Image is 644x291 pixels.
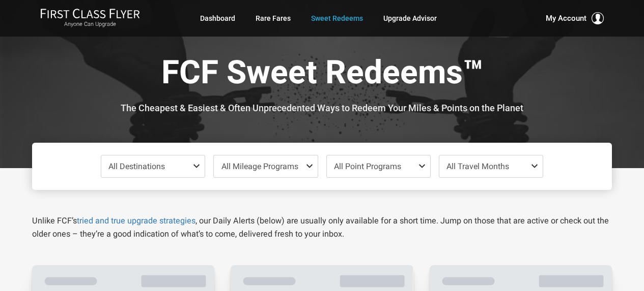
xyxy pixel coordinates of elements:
h3: The Cheapest & Easiest & Often Unprecedented Ways to Redeem Your Miles & Points on the Planet [40,103,604,113]
span: All Mileage Programs [221,161,298,171]
a: Rare Fares [256,9,291,27]
small: Anyone Can Upgrade [40,21,140,28]
a: tried and true upgrade strategies [77,216,195,225]
a: Dashboard [200,9,235,27]
span: My Account [546,12,586,24]
h1: FCF Sweet Redeems™ [40,55,604,94]
img: First Class Flyer [40,8,140,19]
span: All Point Programs [334,161,401,171]
a: Upgrade Advisor [383,9,437,27]
button: My Account [546,12,604,24]
p: Unlike FCF’s , our Daily Alerts (below) are usually only available for a short time. Jump on thos... [32,214,612,241]
a: Sweet Redeems [311,9,363,27]
span: All Travel Months [446,161,509,171]
a: First Class FlyerAnyone Can Upgrade [40,8,140,28]
span: All Destinations [108,161,165,171]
